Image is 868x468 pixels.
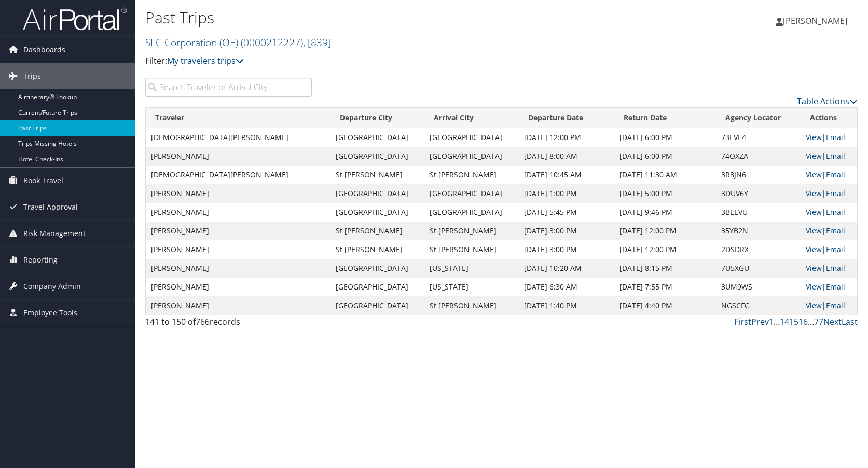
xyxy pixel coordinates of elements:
[801,296,857,315] td: |
[806,300,822,310] a: View
[716,259,800,278] td: 7U5XGU
[330,296,425,315] td: [GEOGRAPHIC_DATA]
[196,316,210,327] span: 766
[716,166,800,184] td: 3R8JN6
[716,108,800,128] th: Agency Locator: activate to sort column ascending
[614,147,717,166] td: [DATE] 6:00 PM
[519,203,614,222] td: [DATE] 5:45 PM
[146,166,330,184] td: [DEMOGRAPHIC_DATA][PERSON_NAME]
[330,166,425,184] td: St [PERSON_NAME]
[801,278,857,296] td: |
[826,207,845,217] a: Email
[330,240,425,259] td: St [PERSON_NAME]
[751,316,769,327] a: Prev
[806,170,822,180] a: View
[146,203,330,222] td: [PERSON_NAME]
[826,188,845,198] a: Email
[801,184,857,203] td: |
[808,316,814,327] span: …
[734,316,751,327] a: First
[424,203,519,222] td: [GEOGRAPHIC_DATA]
[424,278,519,296] td: [US_STATE]
[145,7,620,29] h1: Past Trips
[801,147,857,166] td: |
[424,296,519,315] td: St [PERSON_NAME]
[330,278,425,296] td: [GEOGRAPHIC_DATA]
[146,108,330,128] th: Traveler: activate to sort column ascending
[614,184,717,203] td: [DATE] 5:00 PM
[716,147,800,166] td: 74OXZA
[23,300,77,326] span: Employee Tools
[789,316,798,327] a: 15
[806,207,822,217] a: View
[716,240,800,259] td: 2DSDRX
[806,244,822,254] a: View
[806,282,822,292] a: View
[826,132,845,142] a: Email
[424,108,519,128] th: Arrival City: activate to sort column ascending
[783,15,847,26] span: [PERSON_NAME]
[826,226,845,236] a: Email
[330,128,425,147] td: [GEOGRAPHIC_DATA]
[776,5,858,36] a: [PERSON_NAME]
[424,184,519,203] td: [GEOGRAPHIC_DATA]
[801,222,857,240] td: |
[145,78,312,97] input: Search Traveler or Arrival City
[614,296,717,315] td: [DATE] 4:40 PM
[806,263,822,273] a: View
[716,128,800,147] td: 73EVE4
[716,203,800,222] td: 3BEEVU
[826,282,845,292] a: Email
[614,108,717,128] th: Return Date: activate to sort column ascending
[303,35,331,49] span: , [ 839 ]
[424,259,519,278] td: [US_STATE]
[146,128,330,147] td: [DEMOGRAPHIC_DATA][PERSON_NAME]
[806,132,822,142] a: View
[519,128,614,147] td: [DATE] 12:00 PM
[801,166,857,184] td: |
[519,278,614,296] td: [DATE] 6:30 AM
[146,222,330,240] td: [PERSON_NAME]
[23,194,78,220] span: Travel Approval
[145,315,312,333] div: 141 to 150 of records
[826,244,845,254] a: Email
[145,54,620,68] p: Filter:
[519,240,614,259] td: [DATE] 3:00 PM
[716,278,800,296] td: 3UM9WS
[801,128,857,147] td: |
[145,35,331,49] a: SLC Corporation (OE)
[424,147,519,166] td: [GEOGRAPHIC_DATA]
[826,170,845,180] a: Email
[823,316,842,327] a: Next
[814,316,823,327] a: 77
[614,166,717,184] td: [DATE] 11:30 AM
[241,35,303,49] span: ( 0000212227 )
[330,147,425,166] td: [GEOGRAPHIC_DATA]
[519,166,614,184] td: [DATE] 10:45 AM
[146,184,330,203] td: [PERSON_NAME]
[330,222,425,240] td: St [PERSON_NAME]
[806,151,822,161] a: View
[716,184,800,203] td: 3DUV6Y
[330,108,425,128] th: Departure City: activate to sort column ascending
[769,316,774,327] a: 1
[424,222,519,240] td: St [PERSON_NAME]
[146,259,330,278] td: [PERSON_NAME]
[424,166,519,184] td: St [PERSON_NAME]
[519,184,614,203] td: [DATE] 1:00 PM
[146,296,330,315] td: [PERSON_NAME]
[519,296,614,315] td: [DATE] 1:40 PM
[146,240,330,259] td: [PERSON_NAME]
[519,147,614,166] td: [DATE] 8:00 AM
[842,316,858,327] a: Last
[23,7,127,31] img: airportal-logo.png
[330,184,425,203] td: [GEOGRAPHIC_DATA]
[424,128,519,147] td: [GEOGRAPHIC_DATA]
[614,222,717,240] td: [DATE] 12:00 PM
[780,316,789,327] a: 14
[801,240,857,259] td: |
[826,300,845,310] a: Email
[614,259,717,278] td: [DATE] 8:15 PM
[614,203,717,222] td: [DATE] 9:46 PM
[716,222,800,240] td: 35YB2N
